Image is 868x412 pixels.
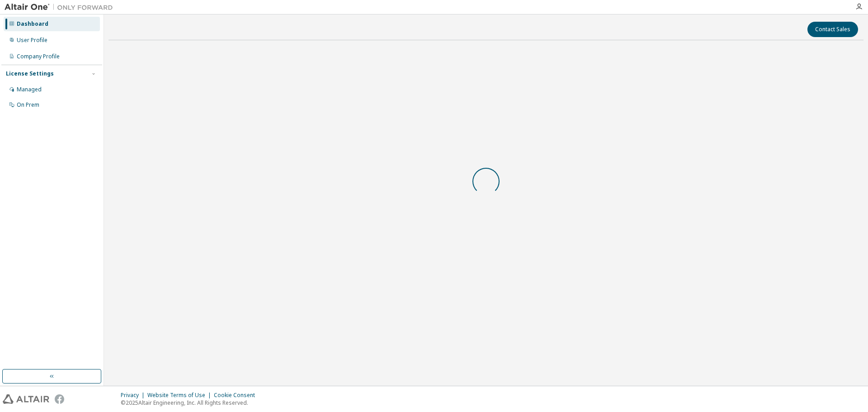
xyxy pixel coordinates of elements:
[121,392,147,399] div: Privacy
[17,101,39,109] div: On Prem
[17,86,42,93] div: Managed
[55,394,64,404] img: facebook.svg
[17,37,47,44] div: User Profile
[5,3,118,12] img: Altair One
[214,392,260,399] div: Cookie Consent
[17,53,60,60] div: Company Profile
[147,392,214,399] div: Website Terms of Use
[3,394,49,404] img: altair_logo.svg
[6,70,54,77] div: License Settings
[17,20,48,28] div: Dashboard
[807,22,858,37] button: Contact Sales
[121,399,260,407] p: © 2025 Altair Engineering, Inc. All Rights Reserved.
